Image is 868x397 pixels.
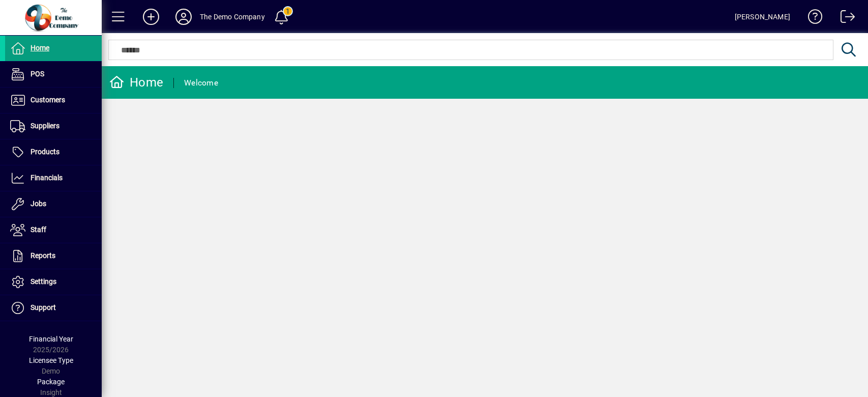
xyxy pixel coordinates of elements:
[800,2,823,35] a: Knowledge Base
[5,88,102,113] a: Customers
[5,269,102,295] a: Settings
[184,75,218,91] div: Welcome
[833,2,855,35] a: Logout
[31,277,56,286] span: Settings
[167,8,200,26] button: Profile
[5,295,102,321] a: Support
[31,303,56,311] span: Support
[31,122,59,130] span: Suppliers
[29,356,73,364] span: Licensee Type
[31,251,55,260] span: Reports
[31,225,46,234] span: Staff
[5,165,102,191] a: Financials
[5,243,102,269] a: Reports
[5,191,102,217] a: Jobs
[31,96,65,104] span: Customers
[5,62,102,87] a: POS
[200,9,265,25] div: The Demo Company
[735,9,790,25] div: [PERSON_NAME]
[31,44,49,52] span: Home
[5,139,102,165] a: Products
[29,335,73,343] span: Financial Year
[109,74,163,91] div: Home
[31,70,44,78] span: POS
[31,200,46,208] span: Jobs
[135,8,167,26] button: Add
[5,217,102,243] a: Staff
[5,114,102,139] a: Suppliers
[31,148,59,156] span: Products
[31,174,63,182] span: Financials
[37,378,65,386] span: Package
